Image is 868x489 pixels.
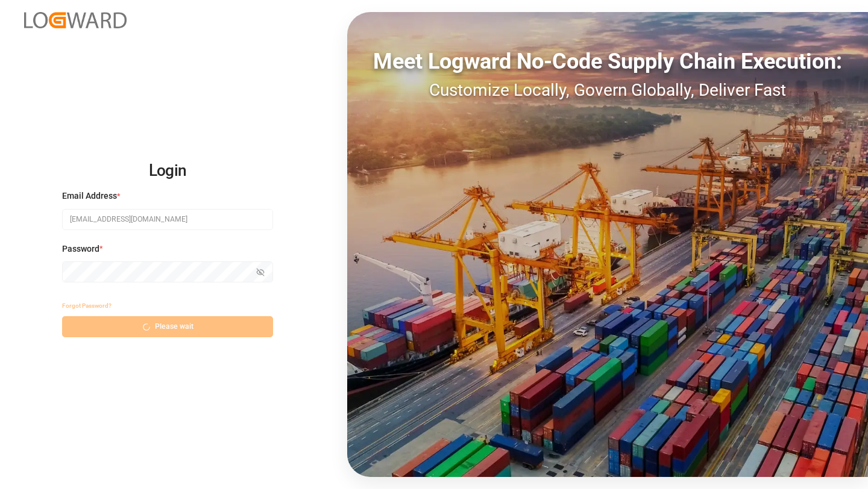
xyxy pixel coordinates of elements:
[62,190,117,202] span: Email Address
[62,152,273,190] h2: Login
[347,78,868,103] div: Customize Locally, Govern Globally, Deliver Fast
[24,12,127,28] img: Logward_new_orange.png
[347,45,868,78] div: Meet Logward No-Code Supply Chain Execution:
[62,209,273,230] input: Enter your email
[62,243,99,255] span: Password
